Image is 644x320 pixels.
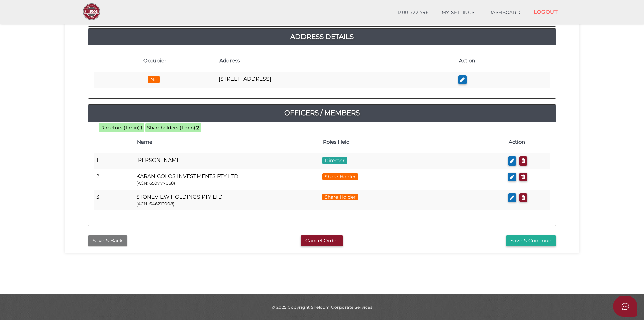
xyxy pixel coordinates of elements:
p: (ACN: 650777058) [136,180,317,186]
span: No [148,76,160,83]
td: 2 [94,169,134,190]
td: KARANICOLOS INVESTMENTS PTY LTD [134,169,319,190]
span: Share Holder [322,173,358,180]
button: Save & Continue [506,235,556,246]
td: 1 [94,153,134,169]
h4: Action [459,58,547,64]
div: © 2025 Copyright Shelcom Corporate Services [70,304,574,310]
span: Director [322,157,347,164]
td: 3 [94,190,134,210]
b: 1 [141,125,142,131]
span: Share Holder [322,194,358,200]
span: Shareholders (1 min): [147,125,196,131]
a: LOGOUT [527,5,564,19]
a: DASHBOARD [481,6,527,19]
a: MY SETTINGS [435,6,481,19]
td: [STREET_ADDRESS] [216,72,456,88]
a: Address Details [88,31,556,42]
span: Directors (1 min): [100,125,141,131]
a: Officers / Members [88,107,556,118]
button: Save & Back [88,235,127,246]
h4: Occupier [97,58,213,64]
h4: Name [137,139,316,145]
h4: Roles Held [323,139,502,145]
button: Open asap [613,296,637,317]
a: 1300 722 796 [391,6,435,19]
td: STONEVIEW HOLDINGS PTY LTD [134,190,319,210]
p: (ACN: 646212008) [136,201,317,207]
td: [PERSON_NAME] [134,153,319,169]
h4: Address [219,58,452,64]
h4: Action [509,139,547,145]
b: 2 [196,125,199,131]
button: Cancel Order [301,235,343,246]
